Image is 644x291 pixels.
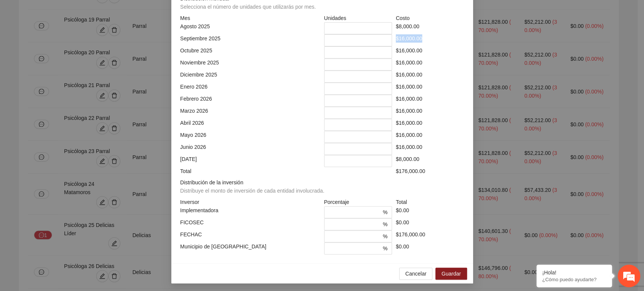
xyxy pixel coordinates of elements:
div: Marzo 2026 [178,107,322,119]
span: % [383,244,387,253]
div: Implementadora [178,206,322,218]
div: $16,000.00 [394,143,466,155]
button: Guardar [435,268,467,280]
div: Porcentaje [322,198,394,206]
div: $16,000.00 [394,70,466,83]
div: $16,000.00 [394,58,466,70]
div: Junio 2026 [178,143,322,155]
div: FECHAC [178,230,322,242]
div: $16,000.00 [394,119,466,131]
div: $16,000.00 [394,83,466,95]
span: Cancelar [405,270,426,278]
div: Chatee con nosotros ahora [39,38,127,48]
div: Minimizar ventana de chat en vivo [124,4,142,22]
button: Cancelar [399,268,432,280]
div: Octubre 2025 [178,46,322,58]
div: $16,000.00 [394,107,466,119]
div: Abril 2026 [178,119,322,131]
div: $0.00 [394,206,466,218]
div: Diciembre 2025 [178,70,322,83]
span: % [383,208,387,216]
textarea: Escriba su mensaje y pulse “Intro” [4,206,144,232]
div: $176,000.00 [394,230,466,242]
div: Municipio de [GEOGRAPHIC_DATA] [178,242,322,254]
span: Selecciona el número de unidades que utilizarás por mes. [180,4,316,10]
div: Costo [394,14,466,22]
div: $176,000.00 [394,167,466,175]
div: Mayo 2026 [178,131,322,143]
div: $0.00 [394,218,466,230]
div: Inversor [178,198,322,206]
div: Agosto 2025 [178,22,322,34]
div: $8,000.00 [394,22,466,34]
span: % [383,232,387,240]
span: Estamos en línea. [44,101,104,177]
div: $16,000.00 [394,131,466,143]
div: Mes [178,14,322,22]
span: Distribuye el monto de inversión de cada entidad involucrada. [180,188,324,194]
div: [DATE] [178,155,322,167]
span: Distribución de la inversión [180,178,327,195]
div: Unidades [322,14,394,22]
div: $16,000.00 [394,34,466,46]
div: FICOSEC [178,218,322,230]
span: Guardar [441,270,461,278]
div: $16,000.00 [394,46,466,58]
div: Febrero 2026 [178,95,322,107]
div: $0.00 [394,242,466,254]
div: $8,000.00 [394,155,466,167]
div: Noviembre 2025 [178,58,322,70]
div: Septiembre 2025 [178,34,322,46]
div: ¡Hola! [542,270,606,276]
div: Total [178,167,322,175]
div: Total [394,198,466,206]
span: % [383,220,387,228]
div: Enero 2026 [178,83,322,95]
p: ¿Cómo puedo ayudarte? [542,277,606,282]
div: $16,000.00 [394,95,466,107]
